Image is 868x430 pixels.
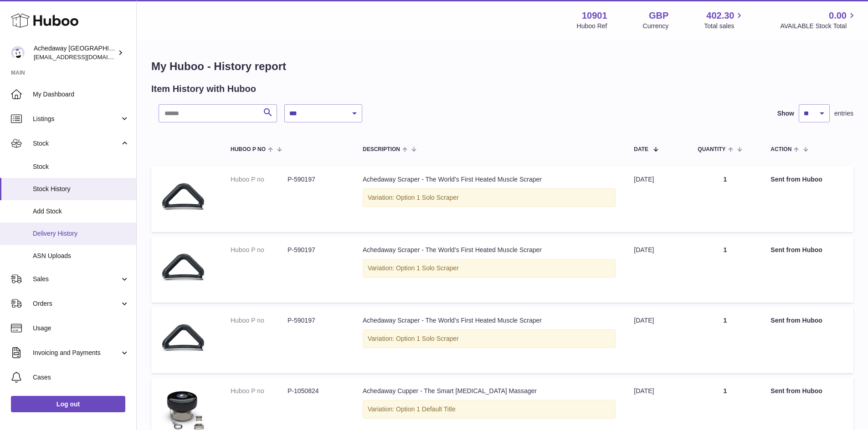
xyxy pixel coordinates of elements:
td: [DATE] [625,166,688,232]
td: Achedaway Scraper - The World’s First Heated Muscle Scraper [354,166,625,232]
td: [DATE] [625,307,688,373]
span: My Dashboard [33,90,129,99]
a: 402.30 Total sales [704,10,745,30]
img: Achedaway-Muscle-Scraper.png [160,316,206,362]
img: Achedaway-Muscle-Scraper.png [160,175,206,221]
span: AVAILABLE Stock Total [780,22,857,30]
dd: P-590197 [288,175,344,184]
span: Stock [33,139,120,148]
div: Variation: Option 1 Solo Scraper [363,259,616,278]
span: Stock [33,162,129,171]
td: [DATE] [625,237,688,303]
span: Add Stock [33,207,129,216]
span: Date [634,147,648,152]
span: 0.00 [829,10,847,22]
strong: Sent from Huboo [770,246,822,253]
strong: Sent from Huboo [770,176,822,183]
div: Variation: Option 1 Solo Scraper [363,329,616,348]
img: admin@newpb.co.uk [11,46,25,60]
span: Delivery History [33,229,129,238]
td: Achedaway Scraper - The World’s First Heated Muscle Scraper [354,307,625,373]
td: 1 [688,166,761,232]
dt: Huboo P no [231,316,288,325]
strong: GBP [649,10,668,22]
span: ASN Uploads [33,252,129,260]
span: 402.30 [706,10,734,22]
div: Variation: Option 1 Solo Scraper [363,188,616,207]
td: 1 [688,237,761,303]
div: Currency [643,22,669,30]
dd: P-590197 [288,246,344,254]
dt: Huboo P no [231,175,288,184]
h2: Item History with Huboo [151,83,256,95]
span: Cases [33,373,129,382]
dt: Huboo P no [231,387,288,395]
dd: P-1050824 [288,387,344,395]
strong: Sent from Huboo [770,317,822,324]
span: Orders [33,299,120,308]
span: Usage [33,324,129,333]
a: 0.00 AVAILABLE Stock Total [780,10,857,30]
strong: Sent from Huboo [770,387,822,395]
img: Achedaway-Muscle-Scraper.png [160,246,206,291]
span: Total sales [704,22,745,30]
h1: My Huboo - History report [151,59,853,74]
span: Stock History [33,185,129,193]
span: Invoicing and Payments [33,349,120,357]
span: Description [363,147,400,152]
a: Log out [11,396,125,412]
span: Quantity [698,147,725,152]
span: [EMAIL_ADDRESS][DOMAIN_NAME] [34,53,134,61]
div: Achedaway [GEOGRAPHIC_DATA] [34,44,116,61]
td: 1 [688,307,761,373]
div: Variation: Option 1 Default Title [363,400,616,419]
strong: 10901 [582,10,607,22]
span: entries [834,109,853,118]
label: Show [777,109,794,118]
span: Listings [33,115,120,123]
span: Sales [33,275,120,283]
div: Huboo Ref [577,22,607,30]
dd: P-590197 [288,316,344,325]
dt: Huboo P no [231,246,288,254]
span: Action [770,147,791,152]
td: Achedaway Scraper - The World’s First Heated Muscle Scraper [354,237,625,303]
span: Huboo P no [231,147,266,152]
